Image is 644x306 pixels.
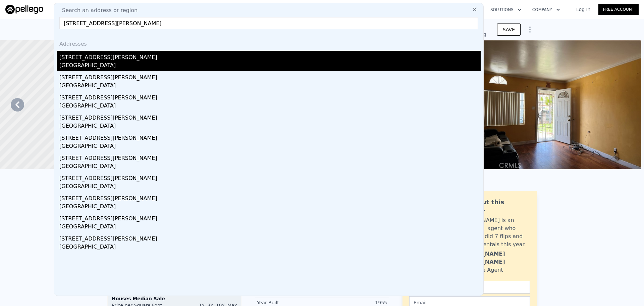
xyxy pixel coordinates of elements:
[59,51,481,61] div: [STREET_ADDRESS][PERSON_NAME]
[5,5,43,14] img: Pellego
[322,299,387,306] div: 1955
[59,243,481,252] div: [GEOGRAPHIC_DATA]
[59,111,481,122] div: [STREET_ADDRESS][PERSON_NAME]
[57,35,481,51] div: Addresses
[527,4,566,16] button: Company
[568,6,598,13] a: Log In
[59,142,481,151] div: [GEOGRAPHIC_DATA]
[59,223,481,232] div: [GEOGRAPHIC_DATA]
[59,212,481,223] div: [STREET_ADDRESS][PERSON_NAME]
[59,71,481,82] div: [STREET_ADDRESS][PERSON_NAME]
[59,131,481,142] div: [STREET_ADDRESS][PERSON_NAME]
[59,162,481,172] div: [GEOGRAPHIC_DATA]
[455,198,530,216] div: Ask about this property
[59,151,481,162] div: [STREET_ADDRESS][PERSON_NAME]
[59,192,481,203] div: [STREET_ADDRESS][PERSON_NAME]
[59,82,481,91] div: [GEOGRAPHIC_DATA]
[485,4,527,16] button: Solutions
[523,23,537,36] button: Show Options
[59,17,478,29] input: Enter an address, city, region, neighborhood or zip code
[57,6,138,14] span: Search an address or region
[455,250,530,266] div: [PERSON_NAME] [PERSON_NAME]
[59,91,481,102] div: [STREET_ADDRESS][PERSON_NAME]
[257,299,322,306] div: Year Built
[497,24,521,36] button: SAVE
[112,295,237,302] div: Houses Median Sale
[59,182,481,192] div: [GEOGRAPHIC_DATA]
[59,102,481,111] div: [GEOGRAPHIC_DATA]
[59,203,481,212] div: [GEOGRAPHIC_DATA]
[470,40,641,169] img: Sale: 163677854 Parcel: 46717257
[59,172,481,182] div: [STREET_ADDRESS][PERSON_NAME]
[59,122,481,131] div: [GEOGRAPHIC_DATA]
[455,216,530,249] div: [PERSON_NAME] is an active local agent who personally did 7 flips and bought 3 rentals this year.
[59,61,481,71] div: [GEOGRAPHIC_DATA]
[59,232,481,243] div: [STREET_ADDRESS][PERSON_NAME]
[598,4,639,15] a: Free Account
